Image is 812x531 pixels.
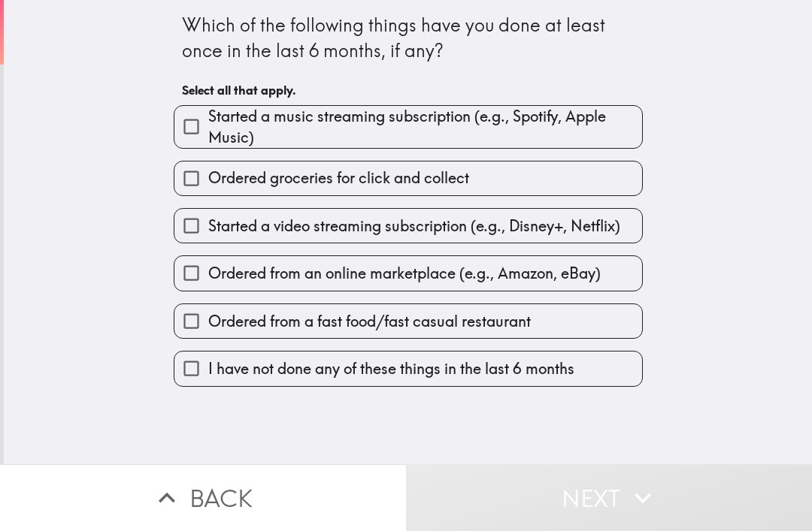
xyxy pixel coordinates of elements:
button: Ordered groceries for click and collect [174,161,642,195]
span: Ordered from a fast food/fast casual restaurant [208,311,531,332]
span: Started a music streaming subscription (e.g., Spotify, Apple Music) [208,106,642,148]
button: Started a video streaming subscription (e.g., Disney+, Netflix) [174,209,642,243]
div: Which of the following things have you done at least once in the last 6 months, if any? [182,13,635,63]
span: Started a video streaming subscription (e.g., Disney+, Netflix) [208,216,620,237]
span: Ordered from an online marketplace (e.g., Amazon, eBay) [208,263,601,284]
span: I have not done any of these things in the last 6 months [208,358,574,379]
h6: Select all that apply. [182,82,635,98]
button: Ordered from a fast food/fast casual restaurant [174,304,642,338]
button: Next [406,464,812,531]
button: Ordered from an online marketplace (e.g., Amazon, eBay) [174,256,642,290]
button: Started a music streaming subscription (e.g., Spotify, Apple Music) [174,106,642,148]
button: I have not done any of these things in the last 6 months [174,351,642,385]
span: Ordered groceries for click and collect [208,167,469,189]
